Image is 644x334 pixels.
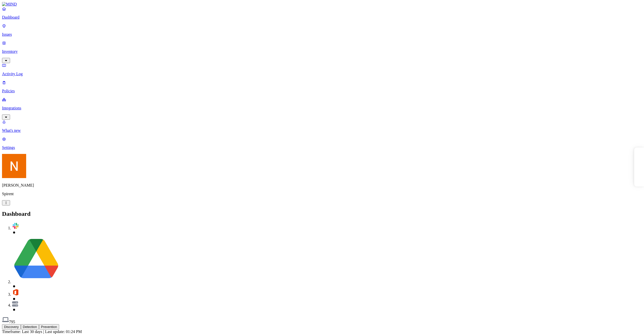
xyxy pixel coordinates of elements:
a: Settings [2,137,642,150]
img: MIND [2,2,17,7]
p: Policies [2,89,642,93]
img: svg%3e [12,301,18,307]
img: svg%3e [12,289,19,296]
img: svg%3e [2,316,9,323]
p: Integrations [2,106,642,110]
a: MIND [2,2,642,7]
a: Issues [2,24,642,37]
a: Policies [2,80,642,93]
a: Inventory [2,41,642,62]
a: What's new [2,120,642,133]
a: Dashboard [2,7,642,20]
p: [PERSON_NAME] [2,183,642,188]
p: Spirent [2,192,642,196]
a: Activity Log [2,63,642,76]
img: svg%3e [12,235,60,283]
h2: Dashboard [2,211,642,217]
img: Nitai Mishary [2,154,26,178]
p: Inventory [2,49,642,54]
p: Activity Log [2,72,642,76]
img: svg%3e [12,222,19,229]
p: Settings [2,145,642,150]
span: 795 [9,320,15,324]
p: Dashboard [2,15,642,20]
button: Discovery [2,324,21,329]
p: Issues [2,32,642,37]
p: What's new [2,128,642,133]
button: Detection [21,324,39,329]
a: Integrations [2,97,642,119]
button: Prevention [39,324,59,329]
span: Timeframe: Last 30 days | Last update: 01:24 PM [2,329,82,334]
